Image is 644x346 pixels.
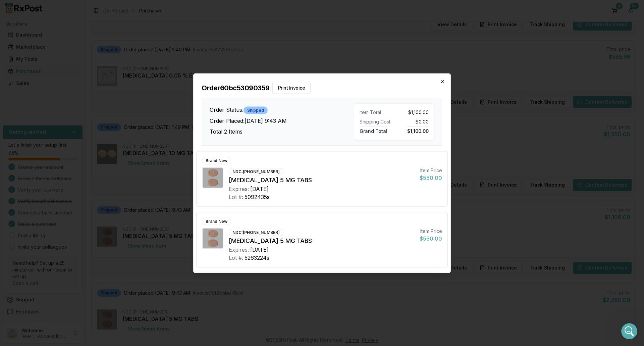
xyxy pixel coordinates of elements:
[245,193,270,201] div: 5092435s
[11,180,74,187] div: Yes no luck on strength yet
[5,141,129,156] div: JEFFREY says…
[229,175,414,185] div: [MEDICAL_DATA] 5 MG TABS
[113,141,129,155] div: ty
[5,41,129,61] div: JEFFREY says…
[33,8,80,15] p: Active in the last 15m
[360,118,391,125] div: Shipping Cost
[27,196,129,211] div: ok. what about [MEDICAL_DATA] 20mg
[11,65,105,78] div: On it! and what strength [MEDICAL_DATA]?
[24,14,129,36] div: Yes, 2 bottles. Also looking for another [MEDICAL_DATA] 3
[6,206,128,217] textarea: Message…
[118,3,130,15] div: Close
[19,4,30,14] img: Profile image for Manuel
[5,176,80,191] div: Yes no luck on strength yet
[229,168,283,175] div: NDC: [PHONE_NUMBER]
[119,145,123,151] div: ty
[4,3,17,15] button: go back
[11,118,105,131] div: i added the 2 to your cart still looking for the rest
[360,126,387,134] span: Grand Total
[250,185,269,193] div: [DATE]
[244,106,268,114] div: Shipped
[5,87,129,114] div: JEFFREY says…
[5,61,110,82] div: On it! and what strength [MEDICAL_DATA]?
[30,18,123,32] div: Yes, 2 bottles. Also looking for another [MEDICAL_DATA] 3
[420,174,442,182] div: $550.00
[5,61,129,87] div: Manuel says…
[24,87,129,108] div: 10 (whatever the normal strength we order is)
[621,323,637,339] iframe: Intercom live chat
[229,236,414,245] div: [MEDICAL_DATA] 5 MG TABS
[10,220,16,225] button: Upload attachment
[5,156,129,176] div: JEFFREY says…
[5,114,129,141] div: Manuel says…
[115,217,126,228] button: Send a message…
[420,234,442,242] div: $550.00
[229,245,249,253] div: Expires:
[5,114,110,135] div: i added the 2 to your cart still looking for the rest
[202,82,442,94] h2: Order 60bc53090359
[105,3,118,15] button: Home
[69,45,123,52] div: [MEDICAL_DATA] 20mg
[55,160,123,166] div: still looking for Qulipta 60mg
[21,220,26,225] button: Emoji picker
[64,41,129,56] div: [MEDICAL_DATA] 20mg
[33,200,123,207] div: ok. what about [MEDICAL_DATA] 20mg
[272,82,311,94] button: Print Invoice
[5,176,129,196] div: Manuel says…
[250,245,269,253] div: [DATE]
[203,167,223,188] img: Eliquis 5 MG TABS
[32,220,37,225] button: Gif picker
[420,167,442,174] div: Item Price
[5,196,129,216] div: JEFFREY says…
[50,156,129,170] div: still looking for Qulipta 60mg
[229,185,249,193] div: Expires:
[30,91,123,104] div: 10 (whatever the normal strength we order is)
[202,217,231,225] div: Brand New
[408,109,429,115] span: $1,100.00
[397,118,429,125] div: $0.00
[360,109,391,115] div: Item Total
[210,116,354,125] h3: Order Placed: [DATE] 9:43 AM
[245,253,269,261] div: 5263224s
[229,253,243,261] div: Lot #:
[210,105,354,114] h3: Order Status:
[33,3,76,8] h1: [PERSON_NAME]
[203,228,223,248] img: Eliquis 5 MG TABS
[210,127,354,135] h3: Total 2 Items
[202,157,231,164] div: Brand New
[229,193,243,201] div: Lot #:
[229,229,283,236] div: NDC: [PHONE_NUMBER]
[420,228,442,234] div: Item Price
[5,14,129,41] div: JEFFREY says…
[407,126,429,134] span: $1,100.00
